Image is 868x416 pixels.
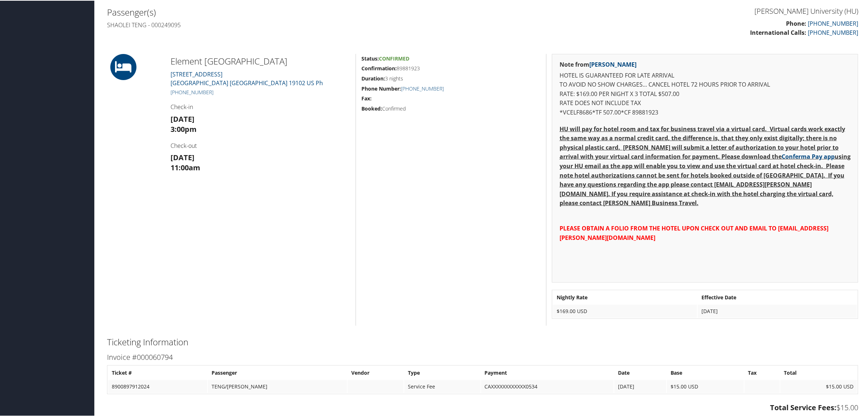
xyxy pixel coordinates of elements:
h5: Confirmed [361,104,541,112]
h4: Shaolei Teng - 000249095 [107,20,477,28]
h3: [PERSON_NAME] University (HU) [488,5,858,16]
th: Total [781,366,857,379]
h3: $15.00 [107,402,858,412]
strong: International Calls: [750,28,806,36]
strong: Total Service Fees: [770,402,836,412]
td: CAXXXXXXXXXXXX0534 [481,379,614,392]
strong: [DATE] [171,113,195,123]
strong: [DATE] [171,152,195,162]
a: [PHONE_NUMBER] [171,88,213,95]
h4: Check-out [171,141,350,149]
td: Service Fee [404,379,480,392]
span: Confirmed [379,54,409,61]
a: [PHONE_NUMBER] [808,28,858,36]
strong: Duration: [361,74,385,81]
th: Effective Date [698,290,857,303]
strong: Phone: [786,19,806,27]
th: Ticket # [108,366,207,379]
a: [STREET_ADDRESS][GEOGRAPHIC_DATA] [GEOGRAPHIC_DATA] 19102 US Ph [171,70,323,86]
td: $15.00 USD [667,379,744,392]
h5: 3 nights [361,74,541,82]
a: Conferma Pay app [782,152,835,160]
h2: Ticketing Information [107,335,858,348]
td: $15.00 USD [781,379,857,392]
h4: Check-in [171,102,350,110]
th: Tax [745,366,780,379]
th: Type [404,366,480,379]
p: HOTEL IS GUARANTEED FOR LATE ARRIVAL TO AVOID NO SHOW CHARGES... CANCEL HOTEL 72 HOURS PRIOR TO A... [560,70,851,117]
h5: 89881923 [361,64,541,71]
strong: Confirmation: [361,64,397,71]
a: [PHONE_NUMBER] [401,84,444,91]
td: [DATE] [614,379,666,392]
td: 8900897912024 [108,379,207,392]
td: TENG/[PERSON_NAME] [208,379,347,392]
th: Passenger [208,366,347,379]
span: PLEASE OBTAIN A FOLIO FROM THE HOTEL UPON CHECK OUT AND EMAIL TO [EMAIL_ADDRESS][PERSON_NAME][DOM... [560,224,828,241]
td: $169.00 USD [553,304,697,317]
strong: 11:00am [171,162,200,172]
h2: Element [GEOGRAPHIC_DATA] [171,54,350,67]
strong: Phone Number: [361,84,401,91]
strong: 3:00pm [171,124,197,133]
strong: HU will pay for hotel room and tax for business travel via a virtual card. Virtual cards work exa... [560,124,851,207]
td: [DATE] [698,304,857,317]
strong: Fax: [361,94,372,101]
strong: Note from [560,60,636,68]
strong: Status: [361,54,379,61]
th: Nightly Rate [553,290,697,303]
th: Date [614,366,666,379]
strong: Booked: [361,104,382,111]
th: Vendor [348,366,404,379]
a: [PERSON_NAME] [589,60,636,68]
a: [PHONE_NUMBER] [808,19,858,27]
h2: Passenger(s) [107,5,477,18]
th: Payment [481,366,614,379]
th: Base [667,366,744,379]
h3: Invoice #000060794 [107,351,858,362]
